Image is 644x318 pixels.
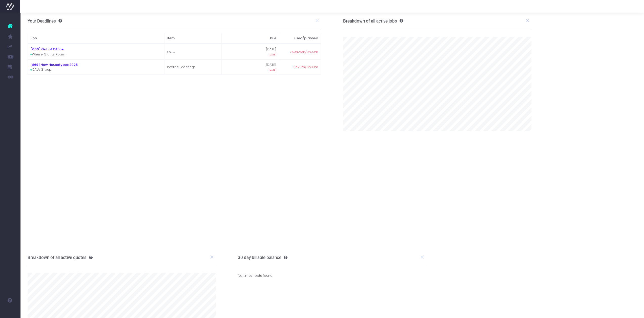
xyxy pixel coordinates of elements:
td: CALA Group [28,59,164,75]
td: OOO [164,44,222,59]
div: No timesheets found [238,266,426,286]
img: images/default_profile_image.png [6,308,14,315]
h3: Breakdown of all active jobs [343,18,403,24]
th: used/planned: activate to sort column ascending [279,33,321,44]
a: [000] Out of Office [30,47,64,52]
h3: Breakdown of all active quotes [28,255,93,260]
th: Due: activate to sort column ascending [222,33,279,44]
td: [DATE] [222,59,279,75]
span: [DATE] [268,68,276,72]
h3: 30 day billable balance [238,255,287,260]
h3: Your Deadlines [28,18,62,24]
a: [869] New Housetypes 2025 [30,62,78,67]
span: 750h25m/0h00m [290,49,318,54]
td: Internal Meetings [164,59,222,75]
span: 13h20m/6h00m [293,65,318,70]
td: [DATE] [222,44,279,59]
th: Item: activate to sort column ascending [164,33,222,44]
th: Job: activate to sort column ascending [28,33,164,44]
td: Where Giants Roam [28,44,164,59]
span: [DATE] [268,53,276,56]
